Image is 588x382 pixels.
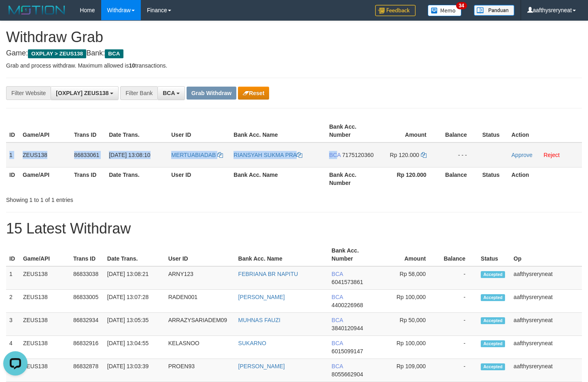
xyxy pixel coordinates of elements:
span: BCA [105,49,123,58]
span: [DATE] 13:08:10 [109,152,150,158]
img: Feedback.jpg [375,5,416,16]
button: Reset [238,87,269,100]
td: 4 [6,336,20,359]
td: aafthysreryneat [510,336,582,359]
td: ZEUS138 [19,142,71,168]
th: Bank Acc. Name [230,167,326,190]
td: ZEUS138 [20,290,70,313]
td: - [438,336,478,359]
span: 34 [456,2,467,9]
a: MERTUABIADAB [171,152,223,158]
th: User ID [168,167,230,190]
span: BCA [331,294,343,300]
button: Grab Withdraw [187,87,236,100]
span: 86833061 [74,152,99,158]
td: [DATE] 13:05:35 [104,313,165,336]
td: PROEN93 [165,359,235,382]
th: Game/API [19,119,71,142]
span: Accepted [481,294,505,301]
th: Action [508,119,582,142]
td: 86833005 [70,290,104,313]
span: BCA [331,340,343,346]
td: ZEUS138 [20,313,70,336]
span: Copy 6041573861 to clipboard [331,279,363,285]
img: panduan.png [474,5,514,16]
td: - - - [439,142,479,168]
td: 2 [6,290,20,313]
td: Rp 50,000 [378,313,438,336]
button: Open LiveChat chat widget [3,3,28,28]
span: Accepted [481,317,505,324]
img: MOTION_logo.png [6,4,68,16]
th: User ID [165,243,235,266]
th: Bank Acc. Name [230,119,326,142]
td: 3 [6,313,20,336]
th: Bank Acc. Name [235,243,329,266]
th: ID [6,119,19,142]
a: Copy 120000 to clipboard [421,152,427,158]
a: MUHNAS FAUZI [238,317,280,323]
td: - [438,290,478,313]
td: [DATE] 13:03:39 [104,359,165,382]
td: 86833038 [70,266,104,290]
button: BCA [157,86,185,100]
a: Approve [512,152,533,158]
td: - [438,266,478,290]
button: [OXPLAY] ZEUS138 [51,86,119,100]
span: Accepted [481,271,505,278]
strong: 10 [129,62,135,69]
span: [OXPLAY] ZEUS138 [56,90,108,96]
th: Bank Acc. Number [326,167,377,190]
th: ID [6,167,19,190]
td: aafthysreryneat [510,313,582,336]
th: Trans ID [70,243,104,266]
th: Rp 120.000 [378,167,439,190]
td: - [438,359,478,382]
td: 86832934 [70,313,104,336]
td: - [438,313,478,336]
td: ZEUS138 [20,359,70,382]
span: BCA [163,90,175,96]
img: Button%20Memo.svg [428,5,462,16]
td: 86832878 [70,359,104,382]
th: Amount [378,119,439,142]
a: FEBRIANA BR NAPITU [238,271,298,277]
th: Date Trans. [104,243,165,266]
th: Balance [439,167,479,190]
span: Copy 6015099147 to clipboard [331,348,363,354]
div: Filter Website [6,86,51,100]
span: Copy 4400226968 to clipboard [331,302,363,308]
h1: 15 Latest Withdraw [6,221,582,237]
td: Rp 58,000 [378,266,438,290]
th: Balance [439,119,479,142]
th: Status [478,243,510,266]
td: 1 [6,142,19,168]
th: Status [479,167,508,190]
span: Copy 3840120944 to clipboard [331,325,363,331]
td: Rp 109,000 [378,359,438,382]
div: Filter Bank [120,86,157,100]
th: Action [508,167,582,190]
span: Accepted [481,363,505,370]
th: User ID [168,119,230,142]
div: Showing 1 to 1 of 1 entries [6,193,239,204]
th: Game/API [20,243,70,266]
a: RIANSYAH SUKMA PRA [234,152,302,158]
td: ARNY123 [165,266,235,290]
span: Copy 7175120360 to clipboard [342,152,374,158]
h1: Withdraw Grab [6,29,582,45]
span: MERTUABIADAB [171,152,216,158]
span: Copy 8055662904 to clipboard [331,371,363,378]
td: 1 [6,266,20,290]
td: KELASNOO [165,336,235,359]
td: ARRAZYSARIADEM09 [165,313,235,336]
h4: Game: Bank: [6,49,582,57]
th: Date Trans. [106,119,168,142]
td: RADEN001 [165,290,235,313]
td: Rp 100,000 [378,336,438,359]
th: Trans ID [71,119,106,142]
span: BCA [331,271,343,277]
th: Balance [438,243,478,266]
a: [PERSON_NAME] [238,294,285,300]
td: Rp 100,000 [378,290,438,313]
